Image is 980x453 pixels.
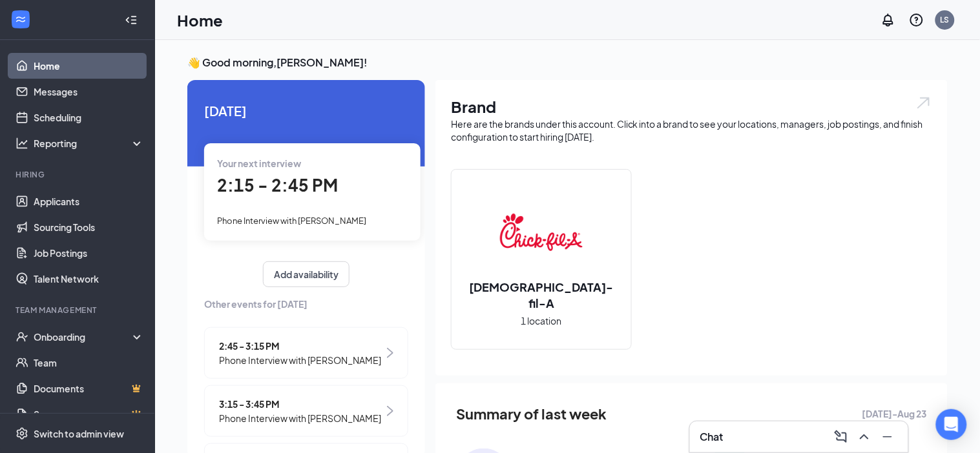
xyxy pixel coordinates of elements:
span: 1 location [521,314,562,328]
div: Team Management [16,305,141,316]
a: Job Postings [34,240,144,266]
span: Your next interview [217,157,301,169]
div: Hiring [16,169,141,180]
button: Add availability [263,261,349,287]
h3: Chat [700,430,724,444]
h1: Home [177,9,223,31]
a: Home [34,53,144,79]
span: Summary of last week [456,403,607,425]
svg: Analysis [16,137,28,150]
a: Messages [34,79,144,105]
a: Talent Network [34,266,144,292]
svg: Minimize [880,429,895,445]
a: DocumentsCrown [34,376,144,401]
div: LS [941,14,950,25]
svg: UserCheck [16,330,28,343]
svg: WorkstreamLogo [14,13,27,26]
h3: 👋 Good morning, [PERSON_NAME] ! [187,55,948,70]
button: ComposeMessage [831,427,851,447]
a: Applicants [34,188,144,214]
span: 2:45 - 3:15 PM [219,339,381,353]
h2: [DEMOGRAPHIC_DATA]-fil-A [452,279,631,311]
a: Team [34,350,144,376]
a: Scheduling [34,105,144,130]
span: [DATE] [204,101,408,121]
svg: QuestionInfo [909,12,924,28]
div: Open Intercom Messenger [936,409,967,440]
div: Here are the brands under this account. Click into a brand to see your locations, managers, job p... [451,117,932,143]
a: Sourcing Tools [34,214,144,240]
h1: Brand [451,96,932,117]
img: Chick-fil-A [500,191,583,274]
svg: Collapse [125,14,138,26]
svg: ComposeMessage [833,429,849,445]
svg: Notifications [881,12,896,28]
svg: Settings [16,427,28,440]
span: Phone Interview with [PERSON_NAME] [219,353,381,367]
div: Switch to admin view [34,427,124,440]
button: ChevronUp [854,427,875,447]
span: 2:15 - 2:45 PM [217,174,338,196]
div: Onboarding [34,330,133,343]
button: Minimize [877,427,898,447]
a: SurveysCrown [34,401,144,427]
span: [DATE] - Aug 23 [862,407,927,421]
svg: ChevronUp [857,429,872,445]
span: 3:15 - 3:45 PM [219,397,381,411]
span: Other events for [DATE] [204,297,408,311]
div: Reporting [34,137,145,150]
span: Phone Interview with [PERSON_NAME] [219,411,381,425]
span: Phone Interview with [PERSON_NAME] [217,216,366,226]
img: open.6027fd2a22e1237b5b06.svg [915,96,932,110]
